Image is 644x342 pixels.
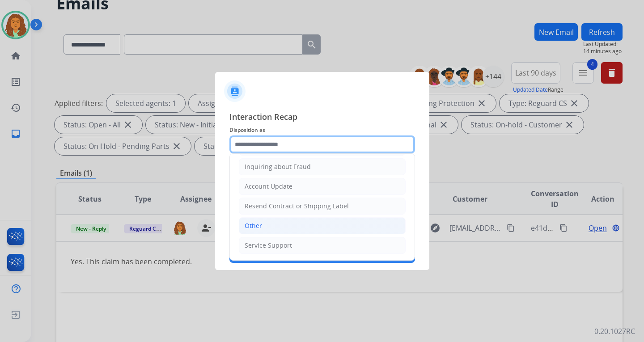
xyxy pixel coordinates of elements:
[594,326,635,337] p: 0.20.1027RC
[245,182,292,191] div: Account Update
[245,241,292,250] div: Service Support
[229,125,415,135] span: Disposition as
[245,221,262,230] div: Other
[229,110,415,125] span: Interaction Recap
[224,80,246,102] img: contactIcon
[245,162,311,171] div: Inquiring about Fraud
[245,202,349,211] div: Resend Contract or Shipping Label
